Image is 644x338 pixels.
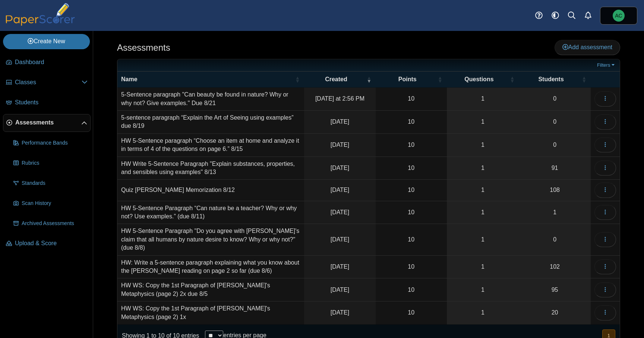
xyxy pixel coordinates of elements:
[376,224,447,255] td: 10
[331,309,349,316] time: Jul 29, 2025 at 2:12 PM
[519,201,591,224] a: 1
[22,139,88,147] span: Performance Bands
[10,195,91,212] a: Scan History
[10,134,91,152] a: Performance Bands
[519,256,591,278] a: 102
[447,301,519,324] a: 1
[376,180,447,201] td: 10
[15,78,82,86] span: Classes
[519,180,591,200] a: 108
[376,278,447,301] td: 10
[117,134,304,157] td: HW 5-Sentence paragraph “Choose an item at home and analyze it in terms of 4 of the questions on ...
[22,200,88,207] span: Scan History
[447,111,519,133] a: 1
[555,40,620,55] a: Add assessment
[538,76,563,82] span: Students
[519,278,591,301] a: 95
[464,76,493,82] span: Questions
[447,134,519,157] a: 1
[331,236,349,243] time: Aug 7, 2025 at 7:31 AM
[331,263,349,270] time: Aug 4, 2025 at 12:20 PM
[447,256,519,278] a: 1
[121,76,138,82] span: Name
[615,13,622,18] span: Andrew Christman
[519,157,591,180] a: 91
[510,72,514,87] span: Questions : Activate to sort
[398,76,417,82] span: Points
[3,34,90,49] a: Create New
[117,157,304,180] td: HW Write 5-Sentence Paragraph "Explain substances, properties, and sensibles using examples" 8/13
[376,301,447,325] td: 10
[15,58,88,66] span: Dashboard
[15,98,88,107] span: Students
[295,72,300,87] span: Name : Activate to sort
[331,165,349,171] time: Aug 12, 2025 at 7:37 AM
[519,134,591,157] a: 0
[22,180,88,187] span: Standards
[600,7,637,25] a: Andrew Christman
[117,278,304,301] td: HW WS: Copy the 1st Paragraph of [PERSON_NAME]'s Metaphysics (page 2) 2x due 8/5
[10,215,91,233] a: Archived Assessments
[367,72,371,87] span: Created : Activate to remove sorting
[447,201,519,224] a: 1
[447,157,519,180] a: 1
[331,209,349,215] time: Aug 8, 2025 at 7:17 AM
[331,187,349,193] time: Aug 12, 2025 at 7:34 AM
[117,111,304,134] td: 5-sentence paragraph “Explain the Art of Seeing using examples” due 8/19
[447,224,519,255] a: 1
[315,95,364,102] time: Aug 18, 2025 at 2:56 PM
[3,74,91,92] a: Classes
[519,301,591,324] a: 20
[3,3,78,26] img: PaperScorer
[519,88,591,110] a: 0
[22,220,88,227] span: Archived Assessments
[117,41,170,54] h1: Assessments
[447,180,519,200] a: 1
[438,72,442,87] span: Points : Activate to sort
[376,134,447,157] td: 10
[376,201,447,224] td: 10
[331,142,349,148] time: Aug 14, 2025 at 7:27 AM
[376,111,447,134] td: 10
[376,88,447,111] td: 10
[519,111,591,133] a: 0
[3,94,91,112] a: Students
[117,180,304,201] td: Quiz [PERSON_NAME] Memorization 8/12
[3,235,91,253] a: Upload & Score
[613,10,625,22] span: Andrew Christman
[10,154,91,172] a: Rubrics
[3,20,78,27] a: PaperScorer
[580,7,596,24] a: Alerts
[331,287,349,293] time: Aug 2, 2025 at 5:29 PM
[15,239,88,247] span: Upload & Score
[376,256,447,279] td: 10
[376,157,447,180] td: 10
[10,174,91,192] a: Standards
[3,114,91,132] a: Assessments
[331,119,349,125] time: Aug 15, 2025 at 7:45 AM
[595,61,618,69] a: Filters
[117,224,304,255] td: HW 5-Sentence Paragraph "Do you agree with [PERSON_NAME]'s claim that all humans by nature desire...
[117,256,304,279] td: HW: Write a 5-sentence paragraph explaining what you know about the [PERSON_NAME] reading on page...
[582,72,586,87] span: Students : Activate to sort
[562,44,612,50] span: Add assessment
[519,224,591,255] a: 0
[117,88,304,111] td: 5-Sentence paragraph "Can beauty be found in nature? Why or why not? Give examples." Due 8/21
[117,301,304,325] td: HW WS: Copy the 1st Paragraph of [PERSON_NAME]'s Metaphysics (page 2) 1x
[15,119,81,127] span: Assessments
[447,278,519,301] a: 1
[117,201,304,224] td: HW 5-Sentence Paragraph “Can nature be a teacher? Why or why not? Use examples.” (due 8/11)
[22,159,88,167] span: Rubrics
[325,76,347,82] span: Created
[447,88,519,110] a: 1
[3,54,91,72] a: Dashboard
